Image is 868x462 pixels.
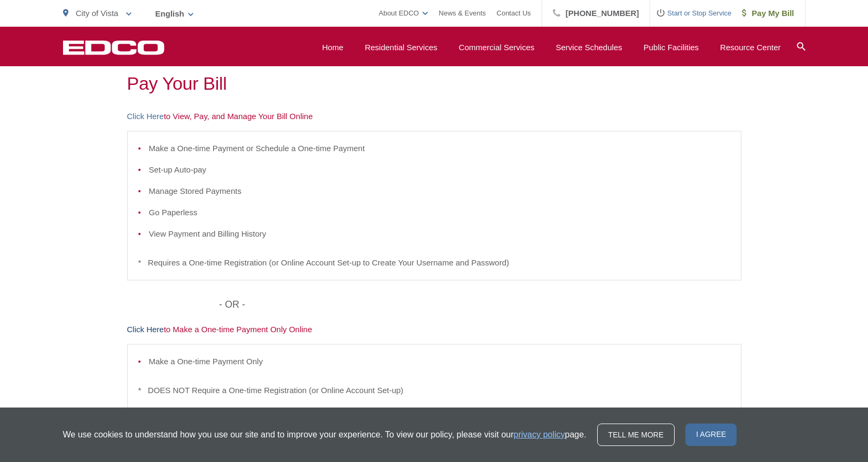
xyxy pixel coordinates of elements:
[127,110,164,123] a: Click Here
[127,323,741,336] p: to Make a One-time Payment Only Online
[439,7,486,20] a: News & Events
[720,41,780,54] a: Resource Center
[149,185,730,198] li: Manage Stored Payments
[149,206,730,219] li: Go Paperless
[138,384,730,397] p: * DOES NOT Require a One-time Registration (or Online Account Set-up)
[514,428,565,441] a: privacy policy
[685,424,737,446] span: I agree
[644,41,699,54] a: Public Facilities
[149,355,730,368] li: Make a One-time Payment Only
[322,41,343,54] a: Home
[597,424,675,446] a: Tell me more
[127,323,164,336] a: Click Here
[147,5,201,22] span: English
[459,41,535,54] a: Commercial Services
[127,110,741,123] p: to View, Pay, and Manage Your Bill Online
[149,163,730,176] li: Set-up Auto-pay
[379,7,428,20] a: About EDCO
[127,73,741,94] h1: Pay Your Bill
[149,228,730,240] li: View Payment and Billing History
[365,41,437,54] a: Residential Services
[138,256,730,269] p: * Requires a One-time Registration (or Online Account Set-up to Create Your Username and Password)
[742,7,794,20] span: Pay My Bill
[149,142,730,155] li: Make a One-time Payment or Schedule a One-time Payment
[63,428,587,441] p: We use cookies to understand how you use our site and to improve your experience. To view our pol...
[219,296,741,312] p: - OR -
[497,7,531,20] a: Contact Us
[63,40,165,55] a: EDCD logo. Return to the homepage.
[76,9,119,18] span: City of Vista
[556,41,622,54] a: Service Schedules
